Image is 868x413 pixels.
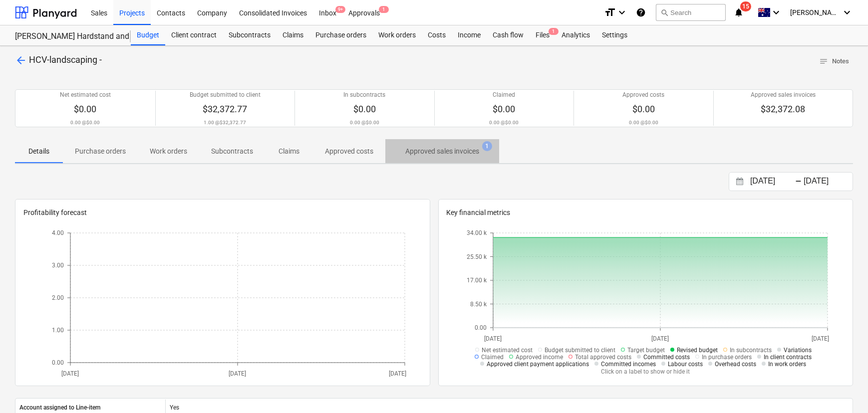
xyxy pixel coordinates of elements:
span: $32,372.77 [203,104,247,114]
span: Budget submitted to client [545,347,615,354]
p: 1.00 @ $32,372.77 [204,119,246,126]
span: Total approved costs [575,354,631,361]
span: Variations [784,347,812,354]
span: search [660,8,668,16]
span: In subcontracts [730,347,772,354]
p: Click on a label to show or hide it [463,368,828,376]
p: Approved sales invoices [751,91,816,99]
a: Costs [422,25,452,45]
span: Revised budget [677,347,718,354]
input: End Date [802,175,853,189]
span: Net estimated cost [482,347,533,354]
div: Cash flow [487,25,530,45]
button: Search [656,4,726,21]
span: 1 [482,141,492,151]
i: keyboard_arrow_down [770,6,782,18]
p: Approved sales invoices [405,146,479,157]
span: In purchase orders [702,354,752,361]
p: Details [27,146,51,157]
tspan: 8.50 k [470,301,487,308]
input: Start Date [748,175,799,189]
p: Approved costs [325,146,373,157]
p: Account assigned to Line-item [19,404,100,412]
span: Target budget [627,347,665,354]
p: Profitability forecast [23,207,422,218]
span: $0.00 [632,104,655,114]
div: [PERSON_NAME] Hardstand and Docks [15,31,119,42]
span: In client contracts [764,354,812,361]
span: 1 [379,6,389,13]
span: $0.00 [353,104,376,114]
span: HCV-landscaping - [29,54,102,65]
span: Claimed [481,354,504,361]
tspan: [DATE] [61,371,79,378]
i: notifications [734,6,744,18]
p: 0.00 @ $0.00 [70,119,100,126]
tspan: 25.50 k [467,253,487,260]
span: $0.00 [493,104,515,114]
i: Knowledge base [636,6,646,18]
p: 0.00 @ $0.00 [350,119,379,126]
span: 1 [549,28,559,35]
span: Approved client payment applications [487,361,589,368]
tspan: 4.00 [52,229,64,236]
tspan: [DATE] [652,336,669,343]
p: Budget submitted to client [190,91,261,99]
p: In subcontracts [343,91,385,99]
i: format_size [604,6,616,18]
i: keyboard_arrow_down [841,6,853,18]
p: Claims [277,146,301,157]
a: Budget [131,25,165,45]
span: arrow_back [15,54,27,66]
tspan: 17.00 k [467,277,487,284]
div: Files [530,25,556,45]
span: 9+ [335,6,345,13]
span: $32,372.08 [761,104,805,114]
a: Purchase orders [309,25,372,45]
a: Income [452,25,487,45]
a: Settings [596,25,633,45]
span: Overhead costs [715,361,756,368]
p: Claimed [493,91,515,99]
span: Labour costs [668,361,703,368]
button: Notes [815,54,853,69]
a: Subcontracts [223,25,277,45]
p: Key financial metrics [447,207,845,218]
span: $0.00 [74,104,96,114]
a: Analytics [556,25,596,45]
p: 0.00 @ $0.00 [489,119,519,126]
span: Approved income [516,354,563,361]
p: Approved costs [622,91,664,99]
tspan: [DATE] [812,336,829,343]
p: 0.00 @ $0.00 [629,119,658,126]
tspan: 0.00 [52,359,64,366]
span: In work orders [768,361,806,368]
span: Committed costs [643,354,690,361]
tspan: 0.00 [475,324,487,331]
a: Claims [277,25,309,45]
span: 15 [740,1,751,11]
a: Client contract [165,25,223,45]
tspan: 34.00 k [467,229,487,236]
button: Interact with the calendar and add the check-in date for your trip. [731,176,748,188]
p: Subcontracts [211,146,253,157]
tspan: 2.00 [52,294,64,301]
tspan: [DATE] [229,371,246,378]
span: Notes [819,56,849,67]
a: Work orders [372,25,422,45]
i: keyboard_arrow_down [616,6,628,18]
p: Purchase orders [75,146,126,157]
div: - [795,179,802,185]
span: notes [819,57,828,66]
span: [PERSON_NAME] [790,8,840,16]
span: Committed incomes [601,361,656,368]
tspan: 1.00 [52,327,64,334]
